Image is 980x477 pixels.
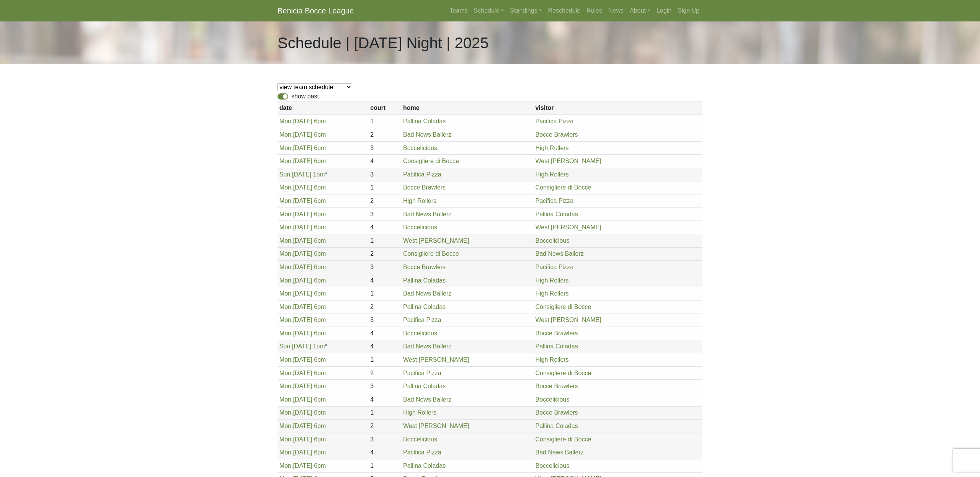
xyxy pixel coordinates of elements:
[403,317,441,323] a: Pacifica Pizza
[368,433,401,446] td: 3
[403,211,451,217] a: Bad News Ballerz
[279,211,326,217] a: Mon.[DATE] 6pm
[368,247,401,261] td: 2
[279,158,326,164] a: Mon.[DATE] 6pm
[403,264,446,270] a: Bocce Brawlers
[279,237,293,244] span: Mon.
[368,287,401,301] td: 1
[279,304,293,310] span: Mon.
[368,128,401,142] td: 2
[368,234,401,247] td: 1
[403,171,441,178] a: Pacifica Pizza
[535,224,601,230] a: West [PERSON_NAME]
[403,462,446,469] a: Pallina Coladas
[403,277,446,284] a: Pallina Coladas
[471,3,507,18] a: Schedule
[279,449,293,456] span: Mon.
[403,304,446,310] a: Pallina Coladas
[279,211,293,217] span: Mon.
[279,436,326,443] a: Mon.[DATE] 6pm
[279,383,293,389] span: Mon.
[403,184,446,191] a: Bocce Brawlers
[279,224,326,230] a: Mon.[DATE] 6pm
[535,131,578,138] a: Bocce Brawlers
[368,327,401,340] td: 4
[279,449,326,456] a: Mon.[DATE] 6pm
[535,264,573,270] a: Pacifica Pizza
[279,462,293,469] span: Mon.
[401,101,534,115] th: home
[535,449,583,456] a: Bad News Ballerz
[279,184,326,191] a: Mon.[DATE] 6pm
[279,250,326,257] a: Mon.[DATE] 6pm
[368,420,401,433] td: 2
[403,250,459,257] a: Consigliere di Bocce
[653,3,675,18] a: Login
[403,224,437,230] a: Boccelicious
[535,290,568,297] a: High Rollers
[403,436,437,443] a: Boccelicious
[403,118,446,124] a: Pallina Coladas
[368,155,401,168] td: 4
[368,446,401,459] td: 4
[368,393,401,407] td: 4
[368,300,401,314] td: 2
[279,370,326,376] a: Mon.[DATE] 6pm
[279,145,293,151] span: Mon.
[535,145,568,151] a: High Rollers
[403,423,469,429] a: West [PERSON_NAME]
[403,396,451,403] a: Bad News Ballerz
[535,396,569,403] a: Boccelicious
[403,131,451,138] a: Bad News Ballerz
[279,423,293,429] span: Mon.
[279,118,326,124] a: Mon.[DATE] 6pm
[279,198,293,204] span: Mon.
[368,314,401,327] td: 3
[279,356,293,363] span: Mon.
[403,356,469,363] a: West [PERSON_NAME]
[446,3,470,18] a: Teams
[535,250,583,257] a: Bad News Ballerz
[535,409,578,416] a: Bocce Brawlers
[368,406,401,420] td: 1
[583,3,605,18] a: Rules
[279,383,326,389] a: Mon.[DATE] 6pm
[535,462,569,469] a: Boccelicious
[279,343,325,350] a: Sun.[DATE] 1pm
[368,101,401,115] th: court
[368,181,401,194] td: 1
[279,370,293,376] span: Mon.
[279,317,326,323] a: Mon.[DATE] 6pm
[279,330,326,337] a: Mon.[DATE] 6pm
[545,3,584,18] a: Reschedule
[535,356,568,363] a: High Rollers
[403,383,446,389] a: Pallina Coladas
[403,449,441,456] a: Pacifica Pizza
[279,264,293,270] span: Mon.
[535,304,591,310] a: Consigliere di Bocce
[535,343,578,350] a: Pallina Coladas
[605,3,627,18] a: News
[535,330,578,337] a: Bocce Brawlers
[279,277,293,284] span: Mon.
[403,237,469,244] a: West [PERSON_NAME]
[279,290,326,297] a: Mon.[DATE] 6pm
[279,118,293,124] span: Mon.
[279,396,326,403] a: Mon.[DATE] 6pm
[278,34,488,52] h1: Schedule | [DATE] Night | 2025
[279,237,326,244] a: Mon.[DATE] 6pm
[279,171,292,178] span: Sun.
[279,409,326,416] a: Mon.[DATE] 6pm
[535,237,569,244] a: Boccelicious
[368,459,401,473] td: 1
[403,158,459,164] a: Consigliere di Bocce
[368,274,401,287] td: 4
[279,462,326,469] a: Mon.[DATE] 6pm
[535,277,568,284] a: High Rollers
[279,423,326,429] a: Mon.[DATE] 6pm
[535,184,591,191] a: Consigliere di Bocce
[279,304,326,310] a: Mon.[DATE] 6pm
[279,250,293,257] span: Mon.
[535,158,601,164] a: West [PERSON_NAME]
[535,317,601,323] a: West [PERSON_NAME]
